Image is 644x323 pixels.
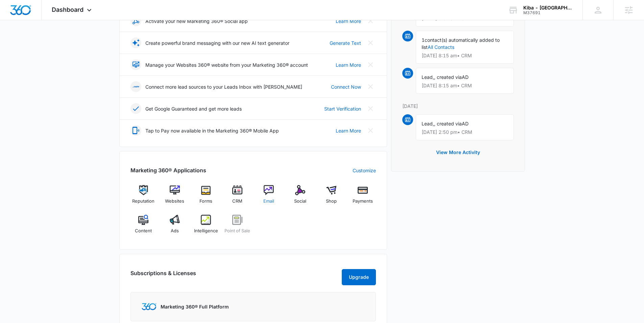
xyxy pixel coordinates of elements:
a: Shop [318,185,344,209]
a: Connect Now [331,83,361,90]
p: Manage your Websites 360® website from your Marketing 360® account [145,61,308,68]
p: [DATE] 9:02 am • CRM [422,16,508,21]
a: Learn More [336,18,361,25]
a: Point of Sale [224,215,251,239]
a: All Contacts [428,44,454,50]
span: Content [135,228,152,234]
span: Reputation [132,198,154,205]
button: Upgrade [342,269,376,285]
p: [DATE] 8:15 am • CRM [422,83,508,88]
a: Start Verification [324,105,361,112]
p: Tap to Pay now available in the Marketing 360® Mobile App [145,127,279,134]
a: Websites [162,185,188,209]
button: View More Activity [429,144,487,160]
p: Connect more lead sources to your Leads Inbox with [PERSON_NAME] [145,83,302,90]
button: Close [365,16,376,26]
span: AD [462,74,469,80]
a: Ads [162,215,188,239]
h2: Subscriptions & Licenses [130,269,196,283]
a: Email [256,185,282,209]
a: Content [130,215,157,239]
a: Learn More [336,127,361,134]
div: account id [523,10,573,15]
button: Close [365,125,376,136]
p: Get Google Guaranteed and get more leads [145,105,242,112]
a: Social [287,185,313,209]
a: Generate Text [330,39,361,47]
span: Forms [199,198,212,205]
button: Close [365,37,376,48]
p: Create powerful brand messaging with our new AI text generator [145,39,289,47]
span: contact(s) automatically added to list [422,37,500,50]
a: Customize [353,167,376,174]
button: Close [365,59,376,70]
a: Forms [193,185,219,209]
img: Marketing 360 Logo [142,303,157,310]
span: Dashboard [52,6,84,13]
span: Intelligence [194,228,218,234]
span: Lead, [422,121,434,126]
span: AD [462,121,469,126]
p: [DATE] 2:50 pm • CRM [422,130,508,135]
span: , created via [434,121,462,126]
p: [DATE] [402,102,514,110]
span: CRM [232,198,242,205]
a: CRM [224,185,251,209]
span: Shop [326,198,337,205]
a: Learn More [336,61,361,68]
span: , created via [434,74,462,80]
span: 1 [422,37,425,43]
button: Close [365,81,376,92]
div: account name [523,5,573,10]
span: Payments [353,198,373,205]
button: Close [365,103,376,114]
p: [DATE] 8:15 am • CRM [422,53,508,58]
a: Payments [350,185,376,209]
span: Social [294,198,306,205]
a: Intelligence [193,215,219,239]
span: Ads [171,228,179,234]
a: Reputation [130,185,157,209]
span: Websites [165,198,184,205]
h2: Marketing 360® Applications [130,166,206,174]
span: Email [263,198,274,205]
p: Marketing 360® Full Platform [161,303,229,310]
p: Activate your new Marketing 360® Social app [145,18,248,25]
span: Point of Sale [224,228,250,234]
span: Lead, [422,74,434,80]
